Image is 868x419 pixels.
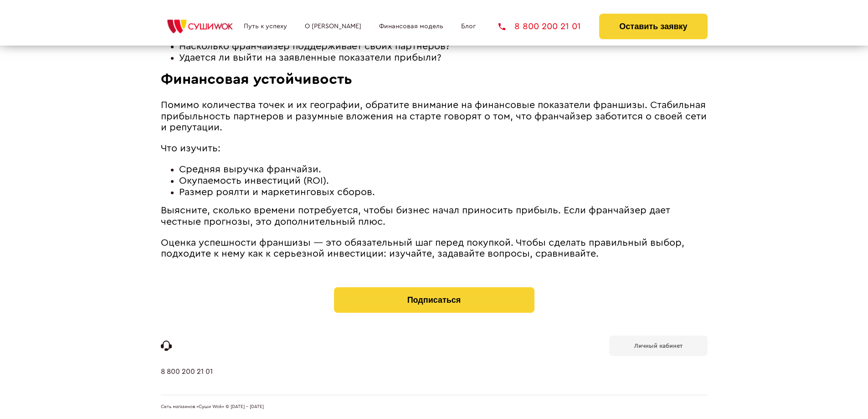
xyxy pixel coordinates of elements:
[634,343,683,349] b: Личный кабинет
[179,176,329,186] span: Окупаемость инвестиций (ROI).
[244,23,287,30] a: Путь к успеху
[161,404,264,410] span: Сеть магазинов «Суши Wok» © [DATE] - [DATE]
[609,336,708,356] a: Личный кабинет
[379,23,443,30] a: Финансовая модель
[161,206,670,227] span: Выясните, сколько времени потребуется, чтобы бизнес начал приносить прибыль. Если франчайзер дает...
[179,187,375,197] span: Размер роялти и маркетинговых сборов.
[179,165,321,174] span: Средняя выручка франчайзи.
[179,53,442,62] span: Удается ли выйти на заявленные показатели прибыли?
[161,100,707,132] span: Помимо количества точек и их географии, обратите внимание на финансовые показатели франшизы. Стаб...
[161,367,213,395] a: 8 800 200 21 01
[498,22,581,31] a: 8 800 200 21 01
[161,144,221,153] span: Что изучить:
[461,23,476,30] a: Блог
[161,72,352,87] span: Финансовая устойчивость
[334,287,534,313] button: Подписаться
[599,14,707,39] button: Оставить заявку
[161,238,684,259] span: Оценка успешности франшизы — это обязательный шаг перед покупкой. Чтобы сделать правильный выбор,...
[514,22,581,31] span: 8 800 200 21 01
[305,23,361,30] a: О [PERSON_NAME]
